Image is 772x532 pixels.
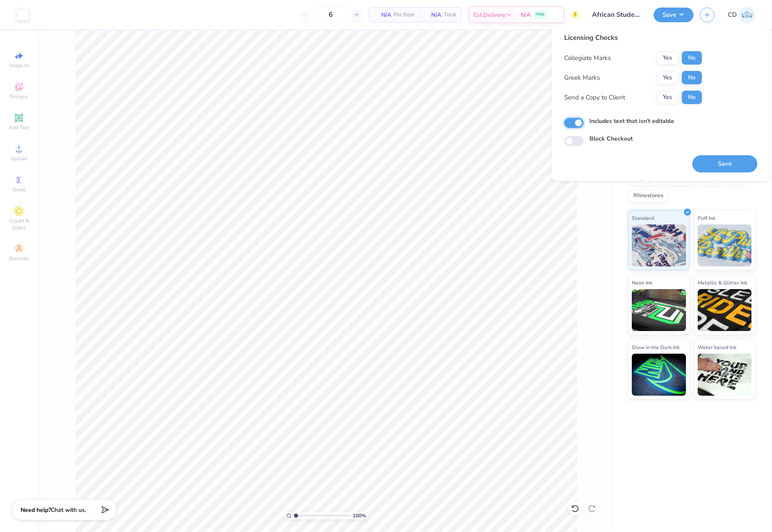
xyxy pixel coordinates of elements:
[632,278,652,287] span: Neon Ink
[692,155,757,172] button: Save
[536,12,544,18] span: FREE
[314,7,347,22] input: – –
[474,10,505,19] span: Est. Delivery
[394,10,414,19] span: Per Item
[657,91,678,104] button: Yes
[564,73,600,83] div: Greek Marks
[586,6,647,23] input: Untitled Design
[682,51,702,65] button: No
[654,8,693,22] button: Save
[564,33,702,43] div: Licensing Checks
[628,190,669,202] div: Rhinestones
[424,10,441,19] span: N/A
[682,71,702,84] button: No
[51,506,86,514] span: Chat with us.
[698,278,747,287] span: Metallic & Glitter Ink
[4,217,34,231] span: Clipart & logos
[21,506,51,514] strong: Need help?
[10,155,27,162] span: Upload
[13,186,26,193] span: Greek
[564,93,625,102] div: Send a Copy to Client
[9,255,29,262] span: Decorate
[657,51,678,65] button: Yes
[521,10,531,19] span: N/A
[10,93,28,100] span: Designs
[632,343,680,352] span: Glow in the Dark Ink
[728,10,737,20] span: CD
[698,289,752,331] img: Metallic & Glitter Ink
[682,91,702,104] button: No
[564,53,611,63] div: Collegiate Marks
[698,354,752,396] img: Water based Ink
[444,10,456,19] span: Total
[9,62,29,69] span: Image AI
[698,224,752,266] img: Puff Ink
[353,512,366,519] span: 100 %
[698,214,715,222] span: Puff Ink
[632,354,686,396] img: Glow in the Dark Ink
[728,7,755,23] a: CD
[589,134,633,143] label: Block Checkout
[589,117,674,125] label: Includes text that isn't editable
[374,10,391,19] span: N/A
[632,224,686,266] img: Standard
[9,124,29,131] span: Add Text
[739,7,755,23] img: Cedric Diasanta
[698,343,736,352] span: Water based Ink
[632,289,686,331] img: Neon Ink
[657,71,678,84] button: Yes
[632,214,654,222] span: Standard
